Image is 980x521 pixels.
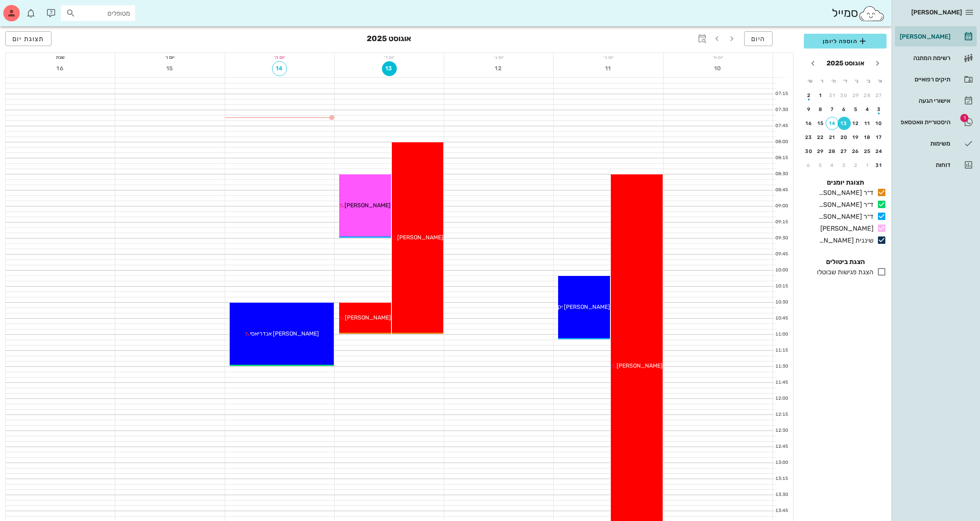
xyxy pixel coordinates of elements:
[861,120,874,126] div: 11
[773,379,790,386] div: 11:45
[444,53,553,61] div: יום ג׳
[817,224,873,234] div: [PERSON_NAME]
[773,363,790,370] div: 11:30
[898,140,950,147] div: משימות
[272,65,286,72] span: 14
[815,212,873,222] div: ד״ר [PERSON_NAME]
[773,299,790,306] div: 10:30
[895,69,977,89] a: תיקים רפואיים
[826,89,839,102] button: 31
[826,159,839,172] button: 4
[814,145,827,158] button: 29
[895,27,977,46] a: [PERSON_NAME]
[814,93,827,98] div: 1
[861,159,874,172] button: 1
[773,283,790,290] div: 10:15
[838,89,851,102] button: 30
[773,267,790,274] div: 10:00
[875,74,886,88] th: א׳
[838,134,851,140] div: 20
[802,134,815,140] div: 23
[895,48,977,68] a: רשימת המתנה
[773,123,790,130] div: 07:45
[873,162,886,168] div: 31
[810,36,880,46] span: הוספה ליומן
[814,267,873,277] div: הצגת פגישות שבוטלו
[873,89,886,102] button: 27
[663,53,773,61] div: יום א׳
[773,475,790,482] div: 13:15
[617,362,663,369] span: [PERSON_NAME]
[849,89,862,102] button: 29
[802,89,815,102] button: 2
[823,55,868,72] button: אוגוסט 2025
[814,103,827,116] button: 8
[53,61,68,76] button: 16
[814,131,827,144] button: 22
[335,53,444,61] div: יום ד׳
[601,61,616,76] button: 11
[861,148,874,154] div: 25
[838,162,851,168] div: 3
[873,159,886,172] button: 31
[814,107,827,112] div: 8
[960,114,968,122] span: תג
[773,427,790,434] div: 12:30
[554,303,610,310] span: [PERSON_NAME] יקר
[838,120,851,126] div: 13
[805,56,820,71] button: חודש הבא
[861,162,874,168] div: 1
[802,107,815,112] div: 9
[367,31,411,48] h3: אוגוסט 2025
[773,491,790,498] div: 13:30
[773,443,790,450] div: 12:45
[838,148,851,154] div: 27
[838,145,851,158] button: 27
[826,107,839,112] div: 7
[554,53,663,61] div: יום ב׳
[815,188,873,198] div: ד״ר [PERSON_NAME]
[873,148,886,154] div: 24
[491,61,506,76] button: 12
[773,411,790,418] div: 12:15
[873,131,886,144] button: 17
[898,33,950,40] div: [PERSON_NAME]
[911,9,962,16] span: [PERSON_NAME]
[814,148,827,154] div: 29
[873,134,886,140] div: 17
[849,159,862,172] button: 2
[873,117,886,130] button: 10
[601,65,616,72] span: 11
[838,159,851,172] button: 3
[804,178,887,188] h4: תצוגת יומנים
[898,76,950,83] div: תיקים רפואיים
[5,31,51,46] button: תצוגת יום
[898,97,950,104] div: אישורי הגעה
[815,236,873,245] div: שיננית [PERSON_NAME]
[861,145,874,158] button: 25
[828,74,839,88] th: ה׳
[773,171,790,178] div: 08:30
[861,134,874,140] div: 18
[225,53,334,61] div: יום ה׳
[895,91,977,111] a: אישורי הגעה
[849,134,862,140] div: 19
[773,315,790,322] div: 10:45
[804,34,887,49] button: הוספה ליומן
[826,117,839,130] button: 14
[773,331,790,338] div: 11:00
[751,35,766,43] span: היום
[115,53,224,61] div: יום ו׳
[802,148,815,154] div: 30
[826,145,839,158] button: 28
[826,148,839,154] div: 28
[773,187,790,194] div: 08:45
[873,103,886,116] button: 3
[870,56,885,71] button: חודש שעבר
[826,103,839,116] button: 7
[6,53,115,61] div: שבת
[863,74,874,88] th: ב׳
[852,74,862,88] th: ג׳
[272,61,287,76] button: 14
[802,103,815,116] button: 9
